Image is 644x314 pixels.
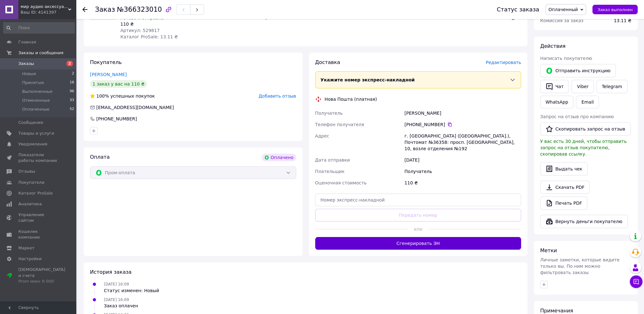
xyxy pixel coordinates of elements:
span: Готово к отправке [120,15,164,20]
button: Отправить инструкцию [540,64,616,77]
span: Оплаченные [22,106,49,112]
span: Аналитика [18,201,42,207]
span: Новые [22,71,36,77]
span: Отзывы [18,169,35,174]
div: 110 ₴ [403,177,522,189]
span: 52 [70,106,74,112]
button: Чат [540,80,569,93]
span: У вас есть 30 дней, чтобы отправить запрос на отзыв покупателю, скопировав ссылку. [540,139,627,157]
div: [PERSON_NAME] [403,107,522,119]
span: [EMAIL_ADDRESS][DOMAIN_NAME] [96,105,174,110]
a: Скачать PDF [540,181,590,194]
a: WhatsApp [540,96,573,108]
span: Заказы [18,61,34,67]
span: Выполненные [22,89,53,94]
span: Принятые [22,80,44,86]
div: Нова Пошта (платная) [323,96,379,102]
span: Товары и услуги [18,131,54,136]
span: Плательщик [315,169,345,174]
span: Дата отправки [315,157,350,163]
div: Prom микс 6 000 [18,279,65,284]
span: Комиссия за заказ [540,18,583,23]
span: Артикул: 529817 [120,28,160,33]
span: Примечания [540,308,573,314]
span: Телефон получателя [315,122,364,127]
span: Заказы и сообщения [18,50,63,56]
span: [DEMOGRAPHIC_DATA] и счета [18,267,65,284]
span: Уведомления [18,141,47,147]
button: Email [576,96,599,108]
span: 2 [72,71,74,77]
button: Заказ выполнен [592,5,638,14]
span: Добавить отзыв [258,93,296,99]
a: Viber [571,80,594,93]
span: 96 [70,89,74,94]
span: Адрес [315,133,329,138]
span: Укажите номер экспресс-накладной [321,77,415,82]
span: Действия [540,43,565,49]
div: [PHONE_NUMBER] [405,121,521,128]
div: 1 заказ у вас на 110 ₴ [90,80,147,88]
span: Получатель [315,111,343,116]
button: Сгенерировать ЭН [315,237,521,250]
div: Получатель [403,166,522,177]
span: Запрос на отзыв про компанию [540,114,614,119]
span: Маркет [18,245,35,251]
span: Доставка [315,59,340,65]
span: Заказ [95,6,115,13]
span: [DATE] 16:09 [104,298,129,302]
span: 100% [96,93,109,99]
div: Заказ оплачен [104,303,138,309]
span: Сообщения [18,120,43,125]
div: г. [GEOGRAPHIC_DATA] ([GEOGRAPHIC_DATA].), Почтомат №36358: просп. [GEOGRAPHIC_DATA], 10, возле о... [403,130,522,154]
span: Заказ выполнен [597,7,633,12]
button: Вернуть деньги покупателю [540,215,628,228]
span: Оплата [90,154,110,160]
span: мир аудио аксессуаров [21,4,68,10]
span: Оплаченный [548,7,578,12]
span: Метки [540,247,557,253]
span: 16 [70,80,74,86]
a: [PERSON_NAME] [90,72,127,77]
span: или [408,226,428,232]
button: Чат с покупателем [630,275,642,288]
span: Написать покупателю [540,56,592,61]
div: успешных покупок [90,93,155,99]
span: Настройки [18,256,41,262]
button: Скопировать запрос на отзыв [540,122,631,136]
div: Статус изменен: Новый [104,287,159,294]
div: [PHONE_NUMBER] [96,116,137,122]
a: Печать PDF [540,196,587,210]
button: Выдать чек [540,162,588,176]
span: Показатели работы компании [18,152,59,163]
span: Отмененные [22,98,50,103]
span: Кошелек компании [18,229,59,240]
div: Статус заказа [497,6,539,13]
div: Оплачено [262,154,296,161]
span: Управление сайтом [18,212,59,223]
span: Каталог ProSale: 13.11 ₴ [120,34,178,39]
span: 2 [67,61,73,66]
span: Редактировать [486,60,521,65]
a: Telegram [596,80,628,93]
div: Ваш ID: 4141397 [21,10,76,15]
span: Каталог ProSale [18,190,53,196]
input: Поиск [3,22,75,34]
span: 13.11 ₴ [614,18,631,23]
span: Главная [18,39,36,45]
div: 110 ₴ [120,21,251,27]
input: Номер экспресс-накладной [315,194,521,206]
span: Оценочная стоимость [315,180,367,185]
span: Покупатель [90,59,122,65]
div: [DATE] [403,154,522,166]
span: Покупатели [18,180,44,185]
span: №366323010 [117,6,162,13]
div: Вернуться назад [82,6,87,13]
span: 33 [70,98,74,103]
span: [DATE] 16:09 [104,282,129,286]
span: Личные заметки, которые видите только вы. По ним можно фильтровать заказы [540,257,620,275]
span: История заказа [90,269,131,275]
